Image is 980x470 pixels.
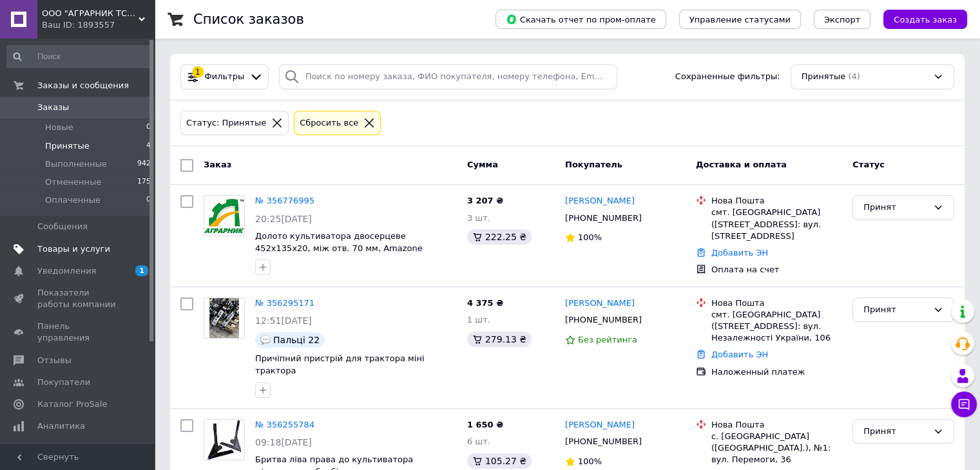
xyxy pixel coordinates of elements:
a: Добавить ЭН [711,248,768,258]
span: 20:25[DATE] [255,214,312,224]
input: Поиск [6,45,152,68]
a: [PERSON_NAME] [565,297,635,310]
div: Оплата на счет [711,264,842,276]
div: 222.25 ₴ [467,229,532,245]
div: [PHONE_NUMBER] [562,210,644,227]
span: Доставка и оплата [696,160,787,169]
span: Скачать отчет по пром-оплате [506,14,656,25]
span: (4) [848,71,860,81]
span: Управление статусами [689,15,791,24]
input: Поиск по номеру заказа, ФИО покупателя, номеру телефона, Email, номеру накладной [279,64,617,89]
span: 175 [137,176,151,188]
a: [PERSON_NAME] [565,195,635,207]
span: Каталог ProSale [37,399,107,410]
button: Скачать отчет по пром-оплате [495,10,666,29]
a: Долото культиватора двосерцеве 452х135х20, між отв. 70 мм, Amazone (103552115) (Bellota) [255,231,423,265]
a: № 356295171 [255,298,314,308]
span: Оплаченные [45,194,101,206]
div: Нова Пошта [711,297,842,309]
span: 4 [146,140,151,152]
img: Фото товару [204,199,244,233]
a: Создать заказ [870,14,967,24]
img: Фото товару [204,420,244,460]
span: 12:51[DATE] [255,315,312,326]
span: Без рейтинга [578,335,637,344]
span: Инструменты вебмастера и SEO [37,442,119,465]
span: 0 [146,194,151,206]
img: Фото товару [209,298,240,338]
a: Фото товару [204,419,245,460]
span: 3 шт. [467,213,490,223]
span: 0 [146,122,151,133]
a: Фото товару [204,195,245,236]
a: № 356255784 [255,420,314,429]
div: Принят [863,303,928,317]
div: Нова Пошта [711,419,842,431]
span: Выполненные [45,158,107,170]
span: Пальці 22 [273,335,320,345]
span: 09:18[DATE] [255,437,312,447]
div: Принят [863,201,928,214]
span: Аналитика [37,420,85,432]
button: Создать заказ [883,10,967,29]
span: Показатели работы компании [37,287,119,310]
span: 4 375 ₴ [467,298,503,308]
span: Покупатели [37,377,90,388]
span: Принятые [802,71,846,83]
span: 1 шт. [467,315,490,324]
div: смт. [GEOGRAPHIC_DATA] ([STREET_ADDRESS]: вул. Незалежності України, 106 [711,309,842,344]
span: Сохраненные фильтры: [675,71,780,83]
div: Принят [863,425,928,438]
div: с. [GEOGRAPHIC_DATA] ([GEOGRAPHIC_DATA].), №1: вул. Перемоги, 36 [711,431,842,466]
span: Уведомления [37,265,96,277]
a: [PERSON_NAME] [565,419,635,431]
div: [PHONE_NUMBER] [562,312,644,328]
h1: Список заказов [193,12,304,27]
div: Нова Пошта [711,195,842,207]
span: 942 [137,158,151,170]
div: Ваш ID: 1893557 [42,19,155,31]
a: Причіпний пристрій для трактора міні трактора [255,353,424,375]
div: Сбросить все [297,117,361,130]
button: Экспорт [814,10,870,29]
span: Сумма [467,160,498,169]
span: Заказ [204,160,231,169]
span: 6 шт. [467,437,490,446]
span: Панель управления [37,321,119,344]
span: 100% [578,232,602,242]
span: Сообщения [37,221,88,232]
span: Отзывы [37,355,72,366]
div: смт. [GEOGRAPHIC_DATA] ([STREET_ADDRESS]: вул. [STREET_ADDRESS] [711,207,842,242]
span: Заказы и сообщения [37,80,129,91]
span: Товары и услуги [37,243,110,255]
span: Экспорт [824,15,860,24]
button: Управление статусами [679,10,801,29]
div: [PHONE_NUMBER] [562,433,644,450]
span: 100% [578,456,602,466]
div: 279.13 ₴ [467,332,532,347]
span: Принятые [45,140,90,152]
a: Добавить ЭН [711,350,768,359]
a: № 356776995 [255,196,314,205]
span: 3 207 ₴ [467,196,503,205]
div: 105.27 ₴ [467,453,532,469]
div: Наложенный платеж [711,366,842,378]
span: 1 [135,265,148,276]
span: Новые [45,122,73,133]
span: Отмененные [45,176,101,188]
button: Чат с покупателем [951,391,977,417]
img: :speech_balloon: [260,335,271,345]
span: Фильтры [205,71,245,83]
div: Статус: Принятые [184,117,269,130]
span: Статус [852,160,885,169]
div: 1 [192,66,204,78]
span: ООО "АГРАРНИК ТС", г. Харьков [42,8,139,19]
span: Покупатель [565,160,622,169]
span: Создать заказ [894,15,957,24]
a: Фото товару [204,297,245,339]
span: Заказы [37,102,69,113]
span: 1 650 ₴ [467,420,503,429]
